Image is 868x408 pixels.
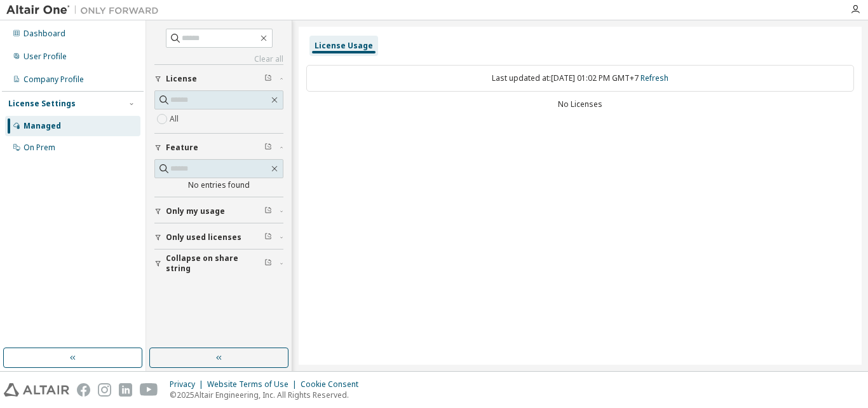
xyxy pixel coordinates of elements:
[166,253,264,274] span: Collapse on share string
[166,143,198,153] span: Feature
[154,65,283,93] button: License
[264,74,272,84] span: Clear filter
[301,379,366,390] div: Cookie Consent
[264,206,272,216] span: Clear filter
[154,134,283,162] button: Feature
[24,143,55,153] div: On Prem
[306,65,854,92] div: Last updated at: [DATE] 01:02 PM GMT+7
[98,383,111,397] img: instagram.svg
[264,232,272,243] span: Clear filter
[154,250,283,278] button: Collapse on share string
[154,223,283,251] button: Only used licenses
[24,121,61,131] div: Managed
[154,197,283,225] button: Only my usage
[24,29,65,39] div: Dashboard
[166,74,197,84] span: License
[154,54,283,64] a: Clear all
[306,99,854,109] div: No Licenses
[119,383,132,397] img: linkedin.svg
[264,258,272,269] span: Clear filter
[315,41,373,51] div: License Usage
[170,111,181,127] label: All
[77,383,90,397] img: facebook.svg
[166,206,225,216] span: Only my usage
[166,232,241,243] span: Only used licenses
[264,143,272,153] span: Clear filter
[24,74,84,85] div: Company Profile
[24,52,67,62] div: User Profile
[140,383,158,397] img: youtube.svg
[170,390,366,400] p: © 2025 Altair Engineering, Inc. All Rights Reserved.
[8,99,76,109] div: License Settings
[170,379,207,390] div: Privacy
[154,180,283,190] div: No entries found
[641,73,668,83] a: Refresh
[4,383,69,397] img: altair_logo.svg
[6,4,165,17] img: Altair One
[207,379,301,390] div: Website Terms of Use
